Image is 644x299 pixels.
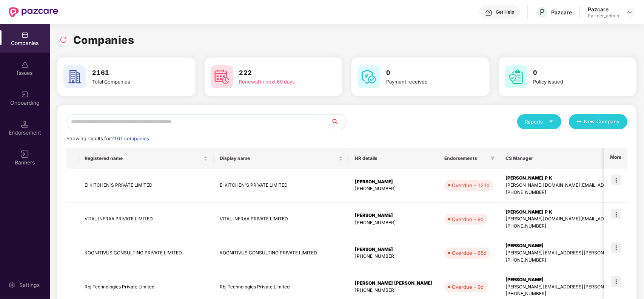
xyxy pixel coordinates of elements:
img: icon [611,175,621,185]
div: [PERSON_NAME] [PERSON_NAME] [355,280,432,287]
span: filter [490,156,495,161]
td: EI KITCHEN'S PRIVATE LIMITED [79,169,214,203]
div: Total Companies [92,78,174,85]
td: VITAL INFRAA PRIVATE LIMITED [214,203,349,237]
img: svg+xml;base64,PHN2ZyBpZD0iSXNzdWVzX2Rpc2FibGVkIiB4bWxucz0iaHR0cDovL3d3dy53My5vcmcvMjAwMC9zdmciIH... [21,61,29,68]
td: VITAL INFRAA PRIVATE LIMITED [79,203,214,237]
div: Payment received [386,78,468,85]
div: Settings [17,281,42,289]
img: icon [611,209,621,219]
div: Overdue - 9d [452,283,484,291]
img: svg+xml;base64,PHN2ZyB4bWxucz0iaHR0cDovL3d3dy53My5vcmcvMjAwMC9zdmciIHdpZHRoPSI2MCIgaGVpZ2h0PSI2MC... [505,65,527,88]
button: plusNew Company [569,114,627,129]
td: EI KITCHEN'S PRIVATE LIMITED [214,169,349,203]
td: KOGNITIVUS CONSULTING PRIVATE LIMITED [214,236,349,270]
div: Renewal in next 60 days [239,78,321,85]
span: New Company [584,118,620,125]
div: Get Help [496,9,514,15]
div: [PERSON_NAME] [355,178,432,186]
span: 2161 companies. [111,136,150,141]
span: plus [576,119,581,125]
span: P [540,8,545,17]
td: KOGNITIVUS CONSULTING PRIVATE LIMITED [79,236,214,270]
div: [PHONE_NUMBER] [355,253,432,260]
span: Endorsements [444,155,487,161]
th: HR details [349,148,438,169]
img: svg+xml;base64,PHN2ZyB3aWR0aD0iMTQuNSIgaGVpZ2h0PSIxNC41IiB2aWV3Qm94PSIwIDAgMTYgMTYiIGZpbGw9Im5vbm... [21,121,29,128]
img: svg+xml;base64,PHN2ZyBpZD0iQ29tcGFuaWVzIiB4bWxucz0iaHR0cDovL3d3dy53My5vcmcvMjAwMC9zdmciIHdpZHRoPS... [21,31,29,39]
span: caret-down [549,119,554,124]
span: Registered name [85,155,202,161]
div: Overdue - 9d [452,215,484,223]
div: Reports [525,118,554,125]
img: svg+xml;base64,PHN2ZyBpZD0iRHJvcGRvd24tMzJ4MzIiIHhtbG5zPSJodHRwOi8vd3d3LnczLm9yZy8yMDAwL3N2ZyIgd2... [627,9,633,15]
img: icon [611,276,621,287]
img: svg+xml;base64,PHN2ZyB4bWxucz0iaHR0cDovL3d3dy53My5vcmcvMjAwMC9zdmciIHdpZHRoPSI2MCIgaGVpZ2h0PSI2MC... [357,65,380,88]
div: Overdue - 121d [452,181,490,189]
button: search [331,114,347,129]
span: search [331,119,346,125]
th: Registered name [79,148,214,169]
div: [PHONE_NUMBER] [355,219,432,226]
h3: 222 [239,68,321,78]
span: filter [489,154,496,163]
div: [PERSON_NAME] [355,246,432,253]
h3: 0 [386,68,468,78]
div: Pazcare [551,9,572,16]
h1: Companies [73,32,134,48]
th: Display name [214,148,349,169]
img: svg+xml;base64,PHN2ZyBpZD0iUmVsb2FkLTMyeDMyIiB4bWxucz0iaHR0cDovL3d3dy53My5vcmcvMjAwMC9zdmciIHdpZH... [60,36,67,43]
div: Overdue - 65d [452,249,487,257]
img: svg+xml;base64,PHN2ZyB4bWxucz0iaHR0cDovL3d3dy53My5vcmcvMjAwMC9zdmciIHdpZHRoPSI2MCIgaGVpZ2h0PSI2MC... [63,65,86,88]
div: Policy issued [533,78,615,85]
img: New Pazcare Logo [9,7,58,17]
span: Display name [220,155,337,161]
th: More [604,148,627,169]
h3: 0 [533,68,615,78]
span: Showing results for [66,136,150,141]
img: svg+xml;base64,PHN2ZyB4bWxucz0iaHR0cDovL3d3dy53My5vcmcvMjAwMC9zdmciIHdpZHRoPSI2MCIgaGVpZ2h0PSI2MC... [211,65,233,88]
img: svg+xml;base64,PHN2ZyBpZD0iU2V0dGluZy0yMHgyMCIgeG1sbnM9Imh0dHA6Ly93d3cudzMub3JnLzIwMDAvc3ZnIiB3aW... [8,281,15,289]
div: Partner_admin [588,13,619,19]
div: [PHONE_NUMBER] [355,287,432,294]
div: [PHONE_NUMBER] [355,185,432,192]
div: Pazcare [588,6,619,13]
img: icon [611,242,621,253]
h3: 2161 [92,68,174,78]
div: [PERSON_NAME] [355,212,432,219]
img: svg+xml;base64,PHN2ZyB3aWR0aD0iMjAiIGhlaWdodD0iMjAiIHZpZXdCb3g9IjAgMCAyMCAyMCIgZmlsbD0ibm9uZSIgeG... [21,91,29,98]
img: svg+xml;base64,PHN2ZyBpZD0iSGVscC0zMngzMiIgeG1sbnM9Imh0dHA6Ly93d3cudzMub3JnLzIwMDAvc3ZnIiB3aWR0aD... [485,9,493,17]
img: svg+xml;base64,PHN2ZyB3aWR0aD0iMTYiIGhlaWdodD0iMTYiIHZpZXdCb3g9IjAgMCAxNiAxNiIgZmlsbD0ibm9uZSIgeG... [21,150,29,158]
